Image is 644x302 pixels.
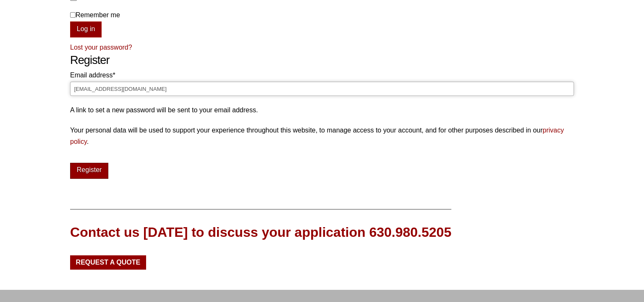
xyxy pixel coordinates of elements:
a: Lost your password? [70,44,132,51]
div: Contact us [DATE] to discuss your application 630.980.5205 [70,223,451,242]
button: Log in [70,21,102,37]
span: Request a Quote [76,259,141,266]
span: Remember me [76,11,120,19]
p: A link to set a new password will be sent to your email address. [70,104,574,116]
p: Your personal data will be used to support your experience throughout this website, to manage acc... [70,125,574,147]
label: Email address [70,69,574,81]
button: Register [70,163,108,179]
a: Request a Quote [70,255,146,270]
h2: Register [70,53,574,67]
input: Remember me [70,12,76,18]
